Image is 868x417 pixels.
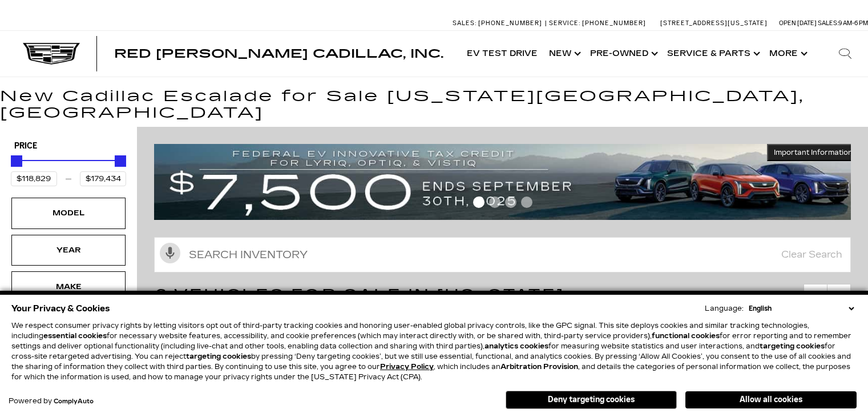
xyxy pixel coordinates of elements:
[380,363,434,371] a: Privacy Policy
[40,244,97,256] div: Year
[661,31,764,77] a: Service & Parts
[764,31,811,77] button: More
[11,320,857,382] p: We respect consumer privacy rights by letting visitors opt out of third-party tracking cookies an...
[774,148,853,157] span: Important Information
[489,197,500,208] span: Go to slide 2
[11,198,126,228] div: ModelModel
[584,31,661,77] a: Pre-Owned
[660,19,768,27] a: [STREET_ADDRESS][US_STATE]
[582,19,646,27] span: [PHONE_NUMBER]
[818,19,838,27] span: Sales:
[154,144,859,219] img: vrp-tax-ending-august-version
[838,19,868,27] span: 9 AM-6 PM
[543,31,584,77] a: New
[154,285,629,328] span: 6 Vehicles for Sale in [US_STATE][GEOGRAPHIC_DATA], [GEOGRAPHIC_DATA]
[685,391,857,408] button: Allow all cookies
[40,280,97,293] div: Make
[652,332,720,340] strong: functional cookies
[453,20,545,26] a: Sales: [PHONE_NUMBER]
[521,197,532,208] span: Go to slide 4
[11,151,126,186] div: Price
[11,155,22,167] div: Minimum Price
[114,48,443,59] a: Red [PERSON_NAME] Cadillac, Inc.
[767,144,859,161] button: Important Information
[154,237,851,272] input: Search Inventory
[11,271,126,302] div: MakeMake
[779,19,817,27] span: Open [DATE]
[505,197,516,208] span: Go to slide 3
[545,20,649,26] a: Service: [PHONE_NUMBER]
[11,171,57,186] input: Minimum
[478,19,542,27] span: [PHONE_NUMBER]
[54,398,94,405] a: ComplyAuto
[23,43,80,65] img: Cadillac Dark Logo with Cadillac White Text
[11,300,110,316] span: Your Privacy & Cookies
[453,19,477,27] span: Sales:
[549,19,580,27] span: Service:
[43,332,107,340] strong: essential cookies
[705,305,744,312] div: Language:
[506,391,677,409] button: Deny targeting cookies
[500,363,578,371] strong: Arbitration Provision
[746,303,857,314] select: Language Select
[9,398,94,405] div: Powered by
[485,342,548,350] strong: analytics cookies
[461,31,543,77] a: EV Test Drive
[115,155,126,167] div: Maximum Price
[114,47,443,61] span: Red [PERSON_NAME] Cadillac, Inc.
[473,197,485,208] span: Go to slide 1
[11,235,126,266] div: YearYear
[186,352,251,360] strong: targeting cookies
[40,207,97,219] div: Model
[14,141,123,151] h5: Price
[80,171,126,186] input: Maximum
[160,243,180,263] svg: Click to toggle on voice search
[760,342,825,350] strong: targeting cookies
